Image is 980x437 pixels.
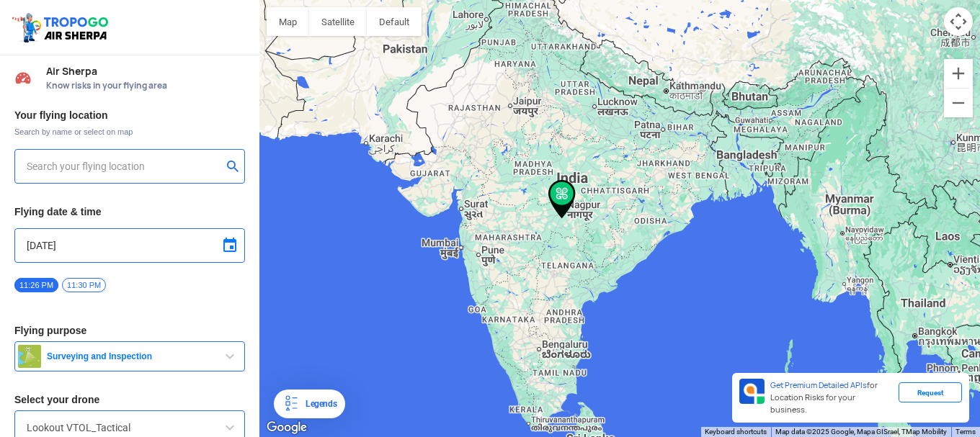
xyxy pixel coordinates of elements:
a: Terms [955,428,976,436]
img: Premium APIs [739,379,765,404]
div: Legends [300,395,337,413]
img: Legends [282,395,300,413]
button: Map camera controls [944,7,973,36]
button: Zoom in [944,59,973,88]
span: Air Sherpa [46,66,245,77]
img: survey.png [18,345,41,368]
span: Surveying and Inspection [41,351,221,362]
span: Map data ©2025 Google, Mapa GISrael, TMap Mobility [775,428,947,436]
div: for Location Risks for your business. [765,379,899,417]
button: Surveying and Inspection [14,341,245,371]
h3: Flying date & time [14,207,245,217]
input: Search your flying location [27,158,222,175]
a: Open this area in Google Maps (opens a new window) [263,418,311,437]
div: Request [899,382,962,402]
h3: Your flying location [14,110,245,120]
h3: Flying purpose [14,325,245,335]
button: Keyboard shortcuts [705,427,767,437]
img: ic_tgdronemaps.svg [11,11,113,44]
img: Google [263,418,311,437]
h3: Select your drone [14,395,245,405]
img: Risk Scores [14,69,32,86]
span: Know risks in your flying area [46,80,245,91]
button: Show satellite imagery [309,7,367,36]
span: 11:30 PM [62,278,106,292]
span: 11:26 PM [14,278,58,292]
span: Get Premium Detailed APIs [770,380,867,390]
button: Zoom out [944,89,973,117]
input: Select Date [27,237,233,254]
input: Search by name or Brand [27,419,233,436]
span: Search by name or select on map [14,126,245,138]
button: Show street map [267,7,309,36]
